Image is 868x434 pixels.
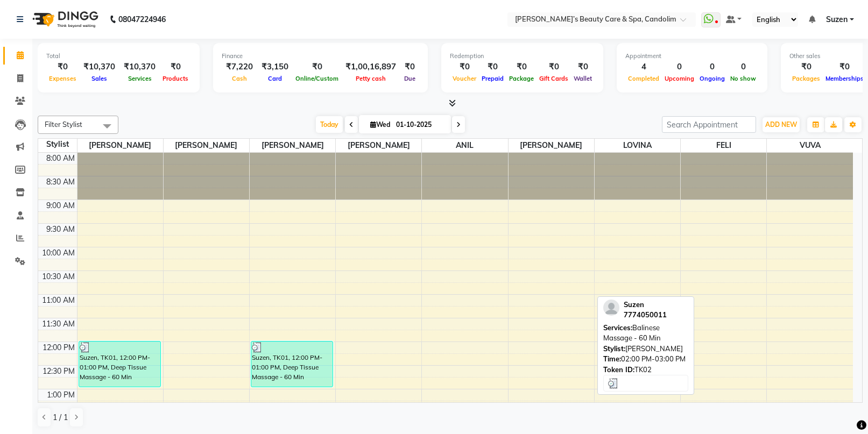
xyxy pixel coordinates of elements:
span: Voucher [450,75,479,82]
div: ₹3,150 [257,61,293,73]
div: Total [46,52,191,61]
span: Due [401,75,418,82]
span: Gift Cards [537,75,571,82]
span: Memberships [823,75,866,82]
div: 11:00 AM [40,295,77,306]
div: ₹0 [160,61,191,73]
span: Today [316,116,343,133]
span: Online/Custom [293,75,341,82]
div: ₹0 [46,61,79,73]
span: Products [160,75,191,82]
div: ₹0 [537,61,571,73]
div: 11:30 AM [40,318,77,330]
div: 9:30 AM [44,224,77,235]
span: [PERSON_NAME] [250,139,335,152]
div: 0 [728,61,759,73]
span: Services: [603,323,632,332]
input: Search Appointment [662,116,756,133]
div: TK02 [603,365,688,375]
span: Suzen [624,300,644,309]
span: Upcoming [662,75,697,82]
div: 12:00 PM [40,342,77,353]
div: 1:00 PM [45,389,77,401]
div: 0 [662,61,697,73]
div: Suzen, TK01, 12:00 PM-01:00 PM, Deep Tissue Massage - 60 Min [251,341,333,387]
div: ₹10,370 [79,61,119,73]
span: Token ID: [603,365,634,374]
div: Finance [222,52,419,61]
img: profile [603,300,619,316]
span: Completed [625,75,662,82]
span: Packages [789,75,823,82]
span: ADD NEW [765,120,797,129]
div: ₹0 [479,61,506,73]
span: Card [265,75,285,82]
span: Expenses [46,75,79,82]
span: Cash [229,75,250,82]
span: [PERSON_NAME] [336,139,421,152]
span: Wed [368,120,393,129]
div: 02:00 PM-03:00 PM [603,354,688,365]
div: 9:00 AM [44,200,77,211]
div: Appointment [625,52,759,61]
div: 12:30 PM [40,366,77,377]
img: logo [27,4,101,34]
div: ₹0 [400,61,419,73]
span: FELI [681,139,766,152]
button: ADD NEW [763,117,800,132]
span: Prepaid [479,75,506,82]
span: Petty cash [353,75,389,82]
span: Wallet [571,75,595,82]
div: Redemption [450,52,595,61]
span: Balinese Massage - 60 Min [603,323,661,343]
div: Stylist [38,139,77,150]
span: VUVA [767,139,853,152]
span: 1 / 1 [53,412,68,423]
b: 08047224946 [118,4,166,34]
span: ANIL [422,139,507,152]
span: Suzen [826,14,848,25]
div: ₹10,370 [119,61,160,73]
span: LOVINA [595,139,680,152]
input: 2025-10-01 [393,117,447,133]
span: No show [728,75,759,82]
div: ₹0 [450,61,479,73]
span: [PERSON_NAME] [164,139,249,152]
div: Suzen, TK01, 12:00 PM-01:00 PM, Deep Tissue Massage - 60 Min [79,341,160,387]
div: ₹0 [823,61,866,73]
div: 7774050011 [624,310,667,321]
span: Services [125,75,154,82]
div: ₹1,00,16,897 [341,61,400,73]
span: [PERSON_NAME] [77,139,163,152]
div: 8:30 AM [44,176,77,188]
div: 4 [625,61,662,73]
span: Package [506,75,537,82]
div: ₹0 [506,61,537,73]
span: Stylist: [603,344,625,353]
div: 0 [697,61,728,73]
span: Sales [89,75,110,82]
div: [PERSON_NAME] [603,344,688,354]
div: 10:30 AM [40,271,77,282]
div: ₹7,220 [222,61,257,73]
span: [PERSON_NAME] [509,139,594,152]
div: 10:00 AM [40,247,77,259]
div: ₹0 [789,61,823,73]
span: Ongoing [697,75,728,82]
div: ₹0 [293,61,341,73]
span: Time: [603,354,621,363]
span: Filter Stylist [45,120,82,129]
div: ₹0 [571,61,595,73]
div: 8:00 AM [44,153,77,164]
